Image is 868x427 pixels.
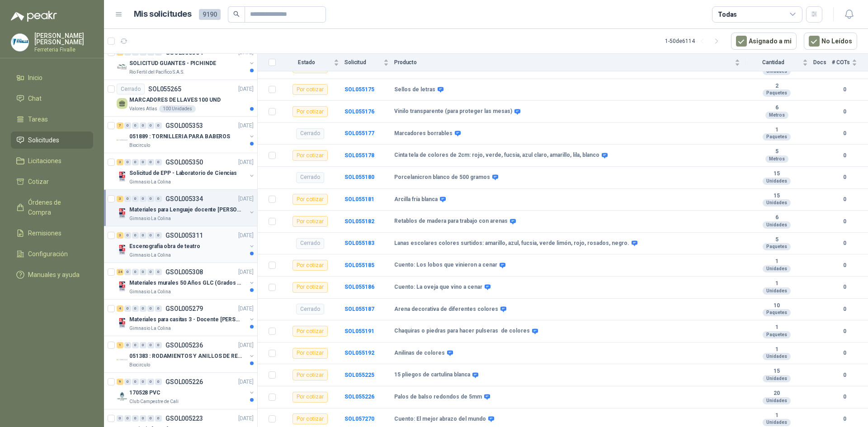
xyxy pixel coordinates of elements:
[745,258,808,265] b: 1
[140,269,146,275] div: 0
[344,306,374,312] a: SOL055187
[292,326,328,337] div: Por cotizar
[233,11,240,17] span: search
[117,376,255,405] a: 9 0 0 0 0 0 GSOL005226[DATE] Company Logo170528 PVCClub Campestre de Cali
[832,349,857,357] b: 0
[665,34,724,48] div: 1 - 50 de 6114
[117,342,123,348] div: 1
[140,122,146,129] div: 0
[117,196,123,202] div: 3
[11,194,93,221] a: Órdenes de Compra
[832,261,857,270] b: 0
[292,216,328,227] div: Por cotizar
[11,131,93,149] a: Solicitudes
[745,412,808,419] b: 1
[148,86,181,92] p: SOL055265
[344,284,374,290] a: SOL055186
[140,379,146,385] div: 0
[296,304,324,314] div: Cerrado
[832,371,857,380] b: 0
[124,379,131,385] div: 0
[344,152,374,159] a: SOL055178
[763,243,791,250] div: Paquetes
[132,305,139,312] div: 0
[718,9,737,19] div: Todas
[745,214,808,221] b: 6
[129,288,171,296] p: Gimnasio La Colina
[745,83,808,90] b: 2
[11,11,57,22] img: Logo peakr
[763,287,791,295] div: Unidades
[28,177,49,187] span: Cotizar
[155,269,162,275] div: 0
[394,152,599,159] b: Cinta tela de colores de 2cm: rojo, verde, fucsia, azul claro, amarillo, lila, blanco
[140,196,146,202] div: 0
[832,85,857,94] b: 0
[147,305,154,312] div: 0
[344,416,374,422] b: SOL057270
[238,414,254,423] p: [DATE]
[117,269,123,275] div: 24
[129,389,160,397] p: 170528 PVC
[813,54,832,71] th: Docs
[124,415,131,422] div: 0
[147,196,154,202] div: 0
[765,155,788,163] div: Metros
[155,196,162,202] div: 0
[344,328,374,334] a: SOL055191
[238,231,254,240] p: [DATE]
[238,122,254,130] p: [DATE]
[394,394,482,401] b: Palos de balso redondos de 5mm
[129,398,179,405] p: Club Campestre de Cali
[117,340,255,369] a: 1 0 0 0 0 0 GSOL005236[DATE] Company Logo051383 : RODAMIENTOS Y ANILLOS DE RETENCION RUEDASBiocir...
[745,346,808,353] b: 1
[344,372,374,378] a: SOL055225
[165,379,203,385] p: GSOL005226
[155,232,162,239] div: 0
[344,394,374,400] a: SOL055226
[117,157,255,186] a: 3 0 0 0 0 0 GSOL005350[DATE] Company LogoSolicitud de EPP - Laboratorio de CienciasGimnasio La Co...
[763,419,791,426] div: Unidades
[745,148,808,155] b: 5
[165,269,203,275] p: GSOL005308
[832,108,857,116] b: 0
[394,59,733,66] span: Producto
[155,342,162,348] div: 0
[344,130,374,136] a: SOL055177
[129,132,230,141] p: 051889 : TORNILLERIA PARA BABEROS
[124,232,131,239] div: 0
[238,85,254,94] p: [DATE]
[129,315,242,324] p: Materiales para casitas 3 - Docente [PERSON_NAME]
[124,342,131,348] div: 0
[344,350,374,356] a: SOL055192
[292,348,328,359] div: Por cotizar
[129,169,237,178] p: Solicitud de EPP - Laboratorio de Ciencias
[124,122,131,129] div: 0
[394,371,470,379] b: 15 pliegos de cartulina blanca
[140,415,146,422] div: 0
[11,90,93,107] a: Chat
[159,105,196,113] div: 100 Unidades
[394,218,508,225] b: Retablos de madera para trabajo con arenas
[292,370,328,380] div: Por cotizar
[117,415,123,422] div: 0
[344,262,374,268] a: SOL055185
[28,249,68,259] span: Configuración
[28,73,42,83] span: Inicio
[117,230,255,259] a: 3 0 0 0 0 0 GSOL005311[DATE] Company LogoEscenografia obra de teatroGimnasio La Colina
[292,282,328,293] div: Por cotizar
[832,239,857,248] b: 0
[132,232,139,239] div: 0
[832,129,857,138] b: 0
[394,108,512,115] b: Vinilo transparente (para proteger las mesas)
[129,352,242,361] p: 051383 : RODAMIENTOS Y ANILLOS DE RETENCION RUEDAS
[117,171,127,182] img: Company Logo
[832,151,857,160] b: 0
[763,133,791,141] div: Paquetes
[117,84,145,94] div: Cerrado
[132,159,139,165] div: 0
[832,59,850,66] span: # COTs
[763,353,791,360] div: Unidades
